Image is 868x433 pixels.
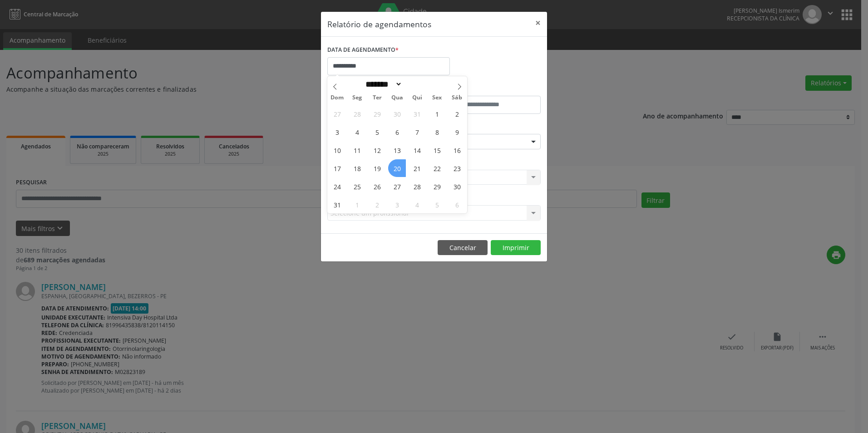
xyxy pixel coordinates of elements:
span: Agosto 30, 2025 [448,177,466,195]
span: Julho 31, 2025 [408,105,426,123]
span: Sex [427,95,447,101]
span: Dom [327,95,347,101]
span: Agosto 2, 2025 [448,105,466,123]
span: Julho 29, 2025 [368,105,386,123]
span: Agosto 17, 2025 [328,159,346,177]
span: Agosto 26, 2025 [368,177,386,195]
span: Agosto 19, 2025 [368,159,386,177]
span: Agosto 23, 2025 [448,159,466,177]
span: Setembro 2, 2025 [368,196,386,213]
span: Setembro 1, 2025 [348,196,366,213]
span: Agosto 21, 2025 [408,159,426,177]
span: Setembro 6, 2025 [448,196,466,213]
span: Agosto 13, 2025 [388,141,406,159]
span: Agosto 3, 2025 [328,123,346,141]
span: Agosto 4, 2025 [348,123,366,141]
span: Agosto 12, 2025 [368,141,386,159]
span: Agosto 9, 2025 [448,123,466,141]
span: Agosto 11, 2025 [348,141,366,159]
span: Agosto 20, 2025 [388,159,406,177]
span: Agosto 10, 2025 [328,141,346,159]
span: Agosto 8, 2025 [428,123,446,141]
span: Agosto 6, 2025 [388,123,406,141]
span: Agosto 25, 2025 [348,177,366,195]
button: Cancelar [438,240,488,256]
label: DATA DE AGENDAMENTO [327,43,399,57]
span: Agosto 27, 2025 [388,177,406,195]
button: Close [529,12,547,34]
span: Setembro 3, 2025 [388,196,406,213]
span: Agosto 14, 2025 [408,141,426,159]
span: Qui [407,95,427,101]
span: Seg [347,95,367,101]
span: Agosto 5, 2025 [368,123,386,141]
h5: Relatório de agendamentos [327,18,431,30]
label: ATÉ [436,82,541,96]
span: Setembro 4, 2025 [408,196,426,213]
span: Agosto 7, 2025 [408,123,426,141]
select: Month [362,79,402,89]
span: Ter [367,95,387,101]
span: Agosto 31, 2025 [328,196,346,213]
span: Setembro 5, 2025 [428,196,446,213]
span: Agosto 28, 2025 [408,177,426,195]
input: Year [402,79,432,89]
span: Agosto 15, 2025 [428,141,446,159]
span: Agosto 18, 2025 [348,159,366,177]
span: Agosto 29, 2025 [428,177,446,195]
span: Agosto 16, 2025 [448,141,466,159]
span: Agosto 22, 2025 [428,159,446,177]
span: Agosto 1, 2025 [428,105,446,123]
span: Sáb [447,95,467,101]
span: Julho 28, 2025 [348,105,366,123]
span: Qua [387,95,407,101]
button: Imprimir [491,240,541,256]
span: Julho 27, 2025 [328,105,346,123]
span: Julho 30, 2025 [388,105,406,123]
span: Agosto 24, 2025 [328,177,346,195]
